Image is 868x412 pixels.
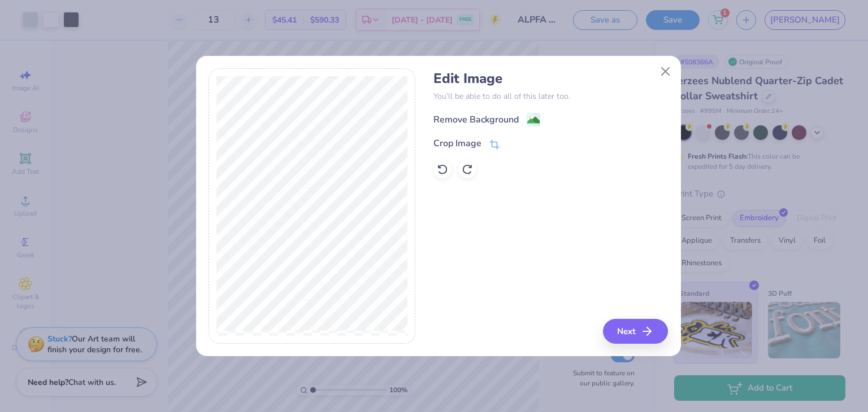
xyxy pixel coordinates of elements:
button: Next [603,319,668,344]
button: Close [654,60,676,82]
div: Remove Background [433,113,519,126]
h4: Edit Image [433,71,668,87]
p: You’ll be able to do all of this later too. [433,90,668,102]
div: Crop Image [433,137,481,150]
